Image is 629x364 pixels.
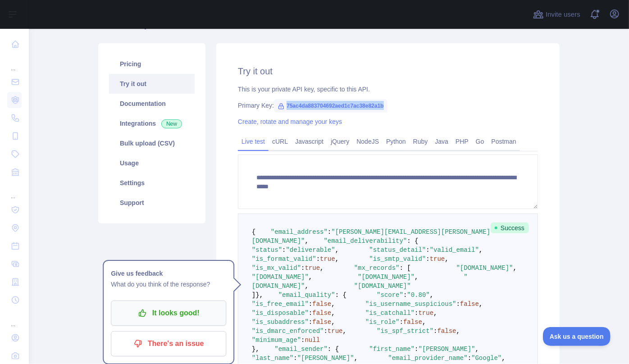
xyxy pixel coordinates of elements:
[252,255,316,263] span: "is_format_valid"
[479,246,483,254] span: ,
[7,182,22,200] div: ...
[109,94,195,114] a: Documentation
[111,279,226,290] p: What do you think of the response?
[388,355,467,362] span: "email_provider_name"
[377,328,433,335] span: "is_spf_strict"
[331,318,335,326] span: ,
[400,318,403,326] span: :
[430,291,433,299] span: ,
[238,134,269,149] a: Live test
[305,237,309,245] span: ,
[328,346,339,353] span: : {
[369,255,426,263] span: "is_smtp_valid"
[403,318,422,326] span: false
[320,264,324,272] span: ,
[118,336,219,351] p: There's an issue
[327,134,353,149] a: jQuery
[410,134,432,149] a: Ruby
[109,114,195,133] a: Integrations New
[278,291,335,299] span: "email_quality"
[335,246,339,254] span: ,
[111,300,226,326] button: It looks good!
[312,300,331,308] span: false
[238,101,538,110] div: Primary Key:
[400,264,411,272] span: : [
[7,54,22,72] div: ...
[320,255,335,263] span: true
[445,255,449,263] span: ,
[403,291,407,299] span: :
[109,173,195,193] a: Settings
[312,309,331,317] span: false
[252,346,260,353] span: },
[252,264,301,272] span: "is_mx_valid"
[502,355,506,362] span: ,
[252,337,301,344] span: "minimum_age"
[365,309,415,317] span: "is_catchall"
[426,246,430,254] span: :
[328,328,343,335] span: true
[309,273,312,281] span: ,
[109,133,195,153] a: Bulk upload (CSV)
[293,355,297,362] span: :
[488,134,520,149] a: Postman
[309,318,312,326] span: :
[335,255,339,263] span: ,
[354,282,411,290] span: "[DOMAIN_NAME]"
[419,309,434,317] span: true
[286,246,335,254] span: "deliverable"
[452,134,472,149] a: PHP
[109,153,195,173] a: Usage
[456,264,513,272] span: "[DOMAIN_NAME]"
[358,273,415,281] span: "[DOMAIN_NAME]"
[430,255,445,263] span: true
[274,99,387,113] span: 75ac4da883704692aed1c7ac38e82a1b
[111,268,226,279] h1: Give us feedback
[343,328,346,335] span: ,
[422,318,426,326] span: ,
[109,193,195,213] a: Support
[109,54,195,74] a: Pricing
[309,300,312,308] span: :
[312,318,331,326] span: false
[460,300,479,308] span: false
[324,237,407,245] span: "email_deliverability"
[369,246,426,254] span: "status_detail"
[472,134,488,149] a: Go
[252,355,293,362] span: "last_name"
[282,246,286,254] span: :
[118,305,219,321] p: It looks good!
[354,264,400,272] span: "mx_records"
[383,134,410,149] a: Python
[238,85,538,94] div: This is your private API key, specific to this API.
[491,223,529,233] span: Success
[309,309,312,317] span: :
[255,291,263,299] span: },
[353,134,383,149] a: NodeJS
[354,355,358,362] span: ,
[252,309,309,317] span: "is_disposable"
[479,300,483,308] span: ,
[430,246,479,254] span: "valid_email"
[271,228,328,236] span: "email_address"
[475,346,479,353] span: ,
[419,346,475,353] span: "[PERSON_NAME]"
[426,255,430,263] span: :
[252,273,309,281] span: "[DOMAIN_NAME]"
[433,309,437,317] span: ,
[377,291,403,299] span: "score"
[252,291,255,299] span: ]
[531,7,582,22] button: Invite users
[238,118,342,125] a: Create, rotate and manage your keys
[407,237,418,245] span: : {
[252,318,309,326] span: "is_subaddress"
[109,74,195,94] a: Try it out
[331,300,335,308] span: ,
[252,246,282,254] span: "status"
[331,309,335,317] span: ,
[546,9,580,20] span: Invite users
[7,310,22,328] div: ...
[438,328,456,335] span: false
[328,228,331,236] span: :
[301,264,305,272] span: :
